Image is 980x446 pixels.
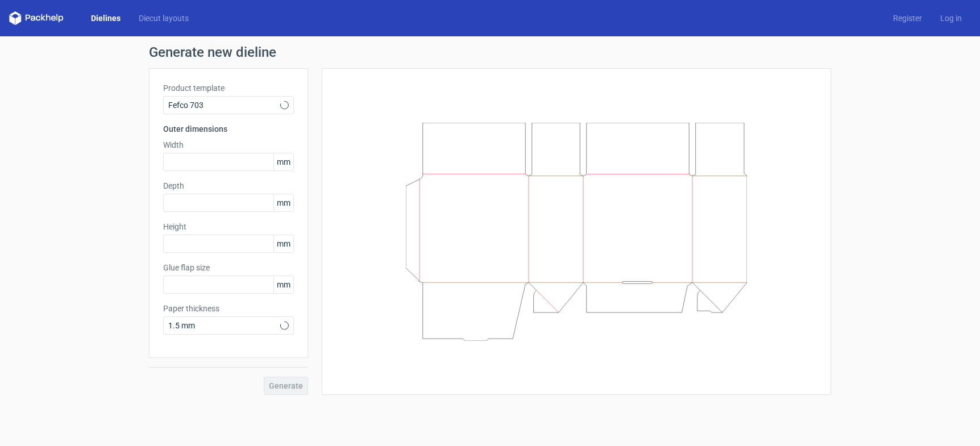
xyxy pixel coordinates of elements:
span: mm [273,194,293,211]
label: Glue flap size [163,262,294,273]
span: mm [273,235,293,252]
span: 1.5 mm [168,320,280,331]
a: Register [884,12,931,24]
span: Fefco 703 [168,99,280,111]
label: Paper thickness [163,303,294,314]
label: Height [163,221,294,232]
label: Width [163,139,294,151]
span: mm [273,276,293,293]
label: Depth [163,180,294,191]
h3: Outer dimensions [163,123,294,135]
span: mm [273,153,293,170]
a: Log in [931,12,971,24]
h1: Generate new dieline [149,45,831,59]
a: Diecut layouts [130,12,198,24]
label: Product template [163,82,294,94]
a: Dielines [82,12,130,24]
